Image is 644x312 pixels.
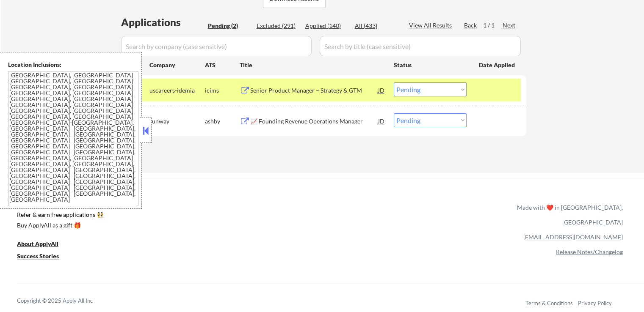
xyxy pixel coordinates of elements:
[479,61,516,69] div: Date Applied
[377,113,386,129] div: JD
[17,222,102,228] div: Buy ApplyAll as a gift 🎁
[525,300,573,307] a: Terms & Conditions
[17,240,58,247] u: About ApplyAll
[149,117,205,126] div: runway
[320,36,521,56] input: Search by title (case sensitive)
[355,22,397,30] div: All (433)
[240,61,386,69] div: Title
[149,61,205,69] div: Company
[305,22,348,30] div: Applied (140)
[208,22,250,30] div: Pending (2)
[250,86,378,95] div: Senior Product Manager – Strategy & GTM
[121,36,312,56] input: Search by company (case sensitive)
[377,82,386,98] div: JD
[121,17,205,27] div: Applications
[578,300,612,307] a: Privacy Policy
[250,117,378,126] div: 📈 Founding Revenue Operations Manager
[205,86,240,95] div: icims
[205,117,240,126] div: ashby
[503,21,516,30] div: Next
[514,200,623,230] div: Made with ❤️ in [GEOGRAPHIC_DATA], [GEOGRAPHIC_DATA]
[17,252,59,260] u: Success Stories
[8,60,138,69] div: Location Inclusions:
[149,86,205,95] div: uscareers-idemia
[17,239,70,250] a: About ApplyAll
[409,21,454,30] div: View All Results
[483,21,503,30] div: 1 / 1
[394,57,467,72] div: Status
[523,233,623,241] a: [EMAIL_ADDRESS][DOMAIN_NAME]
[17,221,102,231] a: Buy ApplyAll as a gift 🎁
[556,248,623,255] a: Release Notes/Changelog
[17,212,340,221] a: Refer & earn free applications 👯‍♀️
[464,21,478,30] div: Back
[17,297,114,305] div: Copyright © 2025 Apply All Inc
[257,22,299,30] div: Excluded (291)
[17,252,70,262] a: Success Stories
[205,61,240,69] div: ATS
